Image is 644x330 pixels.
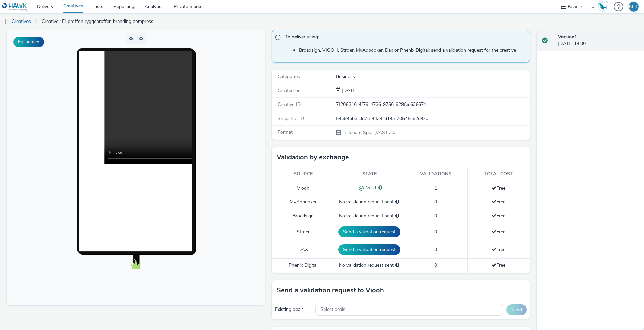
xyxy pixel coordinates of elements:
[558,34,639,47] div: [DATE] 14:00
[272,241,335,259] td: DAX
[492,262,505,269] span: Free
[38,13,157,30] a: Creative : El-proffen ryggeproffen branding compress
[335,167,404,181] th: State
[336,73,529,80] div: Business
[434,185,437,191] span: 1
[277,285,384,295] h3: Send a validation request to Viooh
[364,184,376,191] span: Valid
[395,213,399,219] div: Please select a deal below and click on Send to send a validation request to Broadsign.
[278,115,304,122] span: Snapshot ID
[336,101,529,108] div: 7f206316-4f79-4736-9766-929fec636671
[272,259,335,273] td: Phenix Digital
[629,2,638,12] div: KHL
[404,167,467,181] th: Validations
[13,37,44,47] button: Fullscreen
[336,115,529,122] div: 54a69bb3-3d7a-4434-814a-70545c82c92c
[272,167,335,181] th: Source
[492,213,505,219] span: Free
[395,199,399,205] div: Please select a deal below and click on Send to send a validation request to MyAdbooker.
[467,167,530,181] th: Total cost
[338,199,400,205] div: No validation request sent
[278,87,301,94] span: Created on
[277,152,349,162] h3: Validation by exchange
[598,1,608,12] img: Hawk Academy
[395,262,399,269] div: Please select a deal below and click on Send to send a validation request to Phenix Digital.
[338,262,400,269] div: No validation request sent
[2,3,28,11] img: undefined Logo
[338,213,400,219] div: No validation request sent
[321,307,348,313] span: Select deals...
[492,199,505,205] span: Free
[558,34,577,40] strong: Version 1
[272,195,335,209] td: MyAdbooker
[343,129,397,136] span: Billboard Spot (VAST 3.0)
[278,73,300,80] span: Categories
[598,1,610,12] a: Hawk Academy
[272,209,335,223] td: Broadsign
[272,181,335,195] td: Viooh
[341,87,357,94] span: [DATE]
[338,226,400,237] button: Send a validation request
[434,246,437,253] span: 0
[492,185,505,191] span: Free
[272,223,335,241] td: Stroer
[434,199,437,205] span: 0
[278,129,293,135] span: Format
[299,47,526,54] li: Broadsign, VIOOH, Stroer, MyAdbooker, Dax or Phenix Digital: send a validation request for the cr...
[434,262,437,269] span: 0
[275,306,312,313] div: Existing deals
[434,229,437,235] span: 0
[278,101,301,108] span: Creative ID
[3,18,10,25] img: dooh
[338,244,400,255] button: Send a validation request
[434,213,437,219] span: 0
[341,87,357,94] div: Creation 10 September 2025, 14:00
[285,34,523,42] span: To deliver using:
[492,246,505,253] span: Free
[506,304,527,315] button: Send
[492,229,505,235] span: Free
